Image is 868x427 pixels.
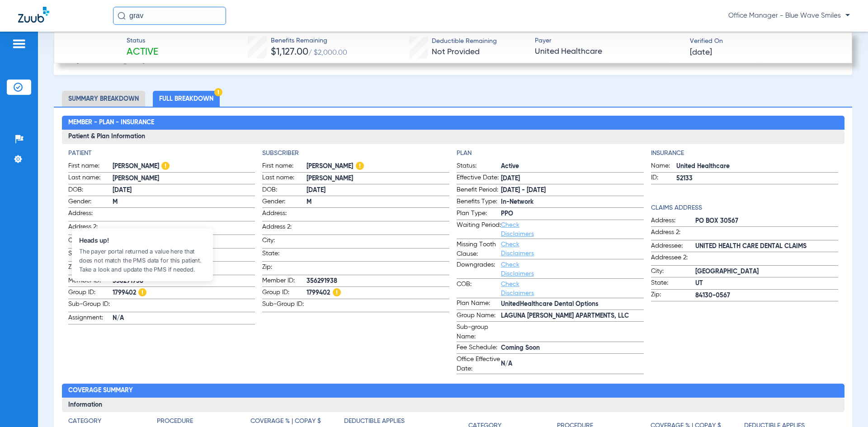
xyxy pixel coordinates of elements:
[79,247,206,274] div: The payer portal returned a value here that does not match the PMS data for this patient. Take a ...
[695,279,838,288] span: UT
[262,300,307,312] span: Sub-Group ID:
[262,197,307,208] span: Gender:
[113,288,255,298] span: 1799402
[457,260,501,278] span: Downgrades:
[676,174,838,183] span: 52133
[651,149,838,158] h4: Insurance
[113,277,255,286] span: 356291938
[262,276,307,287] span: Member ID:
[127,36,158,46] span: Status
[457,161,501,172] span: Status:
[68,185,113,196] span: DOB:
[457,209,501,220] span: Plan Type:
[68,249,113,261] span: State:
[68,161,113,172] span: First name:
[307,186,449,195] span: [DATE]
[62,116,844,130] h2: Member - Plan - Insurance
[307,197,449,207] span: M
[157,417,193,426] h4: Procedure
[501,359,644,369] span: N/A
[457,343,501,354] span: Fee Schedule:
[695,216,838,226] span: PO BOX 30567
[271,36,347,46] span: Benefits Remaining
[432,37,497,46] span: Deductible Remaining
[18,7,49,23] img: Zuub Logo
[113,186,255,195] span: [DATE]
[262,263,307,275] span: Zip:
[68,417,101,426] h4: Category
[113,7,226,25] input: Search for patients
[262,249,307,261] span: State:
[695,291,838,300] span: 84130-0567
[501,197,644,207] span: In-Network
[457,185,501,196] span: Benefit Period:
[690,47,712,58] span: [DATE]
[68,276,113,287] span: Member ID:
[127,46,158,59] span: Active
[501,174,644,183] span: [DATE]
[457,197,501,208] span: Benefits Type:
[501,300,644,309] span: UnitedHealthcare Dental Options
[356,162,364,170] img: Hazard
[501,209,644,219] span: PPO
[12,38,26,49] img: hamburger-icon
[262,173,307,184] span: Last name:
[262,236,307,248] span: City:
[651,173,676,184] span: ID:
[138,288,146,296] img: Hazard
[457,311,501,322] span: Group Name:
[262,161,307,172] span: First name:
[690,37,837,46] span: Verified On
[651,228,695,240] span: Address 2:
[307,162,449,171] span: [PERSON_NAME]
[262,149,449,158] app-breakdown-title: Subscriber
[651,253,695,265] span: Addressee 2:
[501,162,644,171] span: Active
[62,384,844,398] h2: Coverage Summary
[68,236,113,248] span: City:
[501,262,534,277] a: Check Disclaimers
[161,162,170,170] img: Hazard
[271,47,308,57] span: $1,127.00
[651,241,695,252] span: Addressee:
[501,222,534,237] a: Check Disclaimers
[651,267,695,277] span: City:
[307,277,449,286] span: 356291938
[153,91,220,107] li: Full Breakdown
[308,49,347,56] span: / $2,000.00
[68,197,113,208] span: Gender:
[823,384,868,427] iframe: Chat Widget
[68,149,255,158] h4: Patient
[695,242,838,251] span: UNITED HEALTH CARE DENTAL CLAIMS
[68,263,113,275] span: Zip:
[113,162,255,171] span: [PERSON_NAME]
[68,313,113,324] span: Assignment:
[651,290,695,301] span: Zip:
[62,91,145,107] li: Summary Breakdown
[501,311,644,321] span: LAGUNA [PERSON_NAME] APARTMENTS, LLC
[651,203,838,213] h4: Claims Address
[457,280,501,298] span: COB:
[113,197,255,207] span: M
[651,216,695,227] span: Address:
[457,221,501,239] span: Waiting Period:
[62,130,844,144] h3: Patient & Plan Information
[457,240,501,259] span: Missing Tooth Clause:
[651,278,695,289] span: State:
[432,48,480,56] span: Not Provided
[333,288,341,296] img: Hazard
[68,288,113,299] span: Group ID:
[501,186,644,195] span: [DATE] - [DATE]
[250,417,321,426] h4: Coverage % | Copay $
[535,46,682,57] span: United Healthcare
[68,209,113,221] span: Address:
[307,288,449,298] span: 1799402
[262,222,307,235] span: Address 2:
[676,162,838,171] span: United Healthcare
[457,173,501,184] span: Effective Date:
[535,36,682,46] span: Payer
[113,174,255,183] span: [PERSON_NAME]
[68,222,113,235] span: Address 2:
